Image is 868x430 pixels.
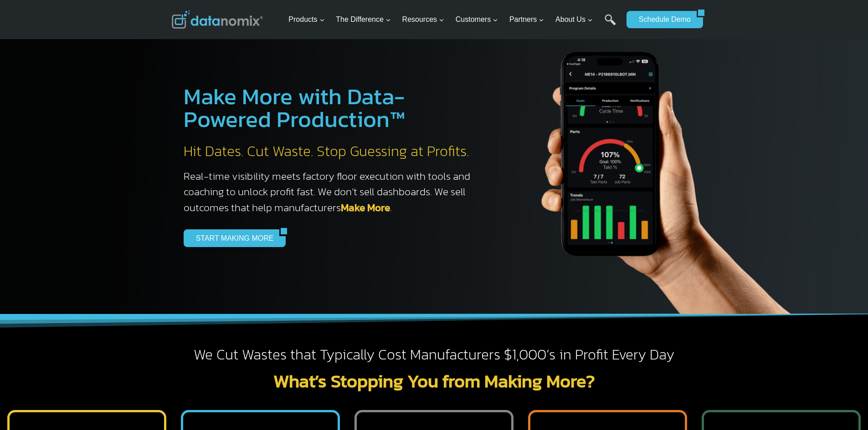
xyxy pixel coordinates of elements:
[509,14,544,25] span: Partners
[555,14,593,25] span: About Us
[184,85,480,131] h1: Make More with Data-Powered Production™
[172,10,263,29] img: Datanomix
[456,14,498,25] span: Customers
[172,372,697,390] h2: What’s Stopping You from Making More?
[285,5,622,35] nav: Primary Navigation
[402,14,444,25] span: Resources
[605,14,616,35] a: Search
[184,168,480,216] h3: Real-time visibility meets factory floor execution with tools and coaching to unlock profit fast....
[336,14,391,25] span: The Difference
[627,11,697,28] a: Schedule Demo
[172,345,697,364] h2: We Cut Wastes that Typically Cost Manufacturers $1,000’s in Profit Every Day
[288,14,324,25] span: Products
[341,200,390,215] a: Make More
[498,18,817,314] img: The Datanoix Mobile App available on Android and iOS Devices
[184,142,480,161] h2: Hit Dates. Cut Waste. Stop Guessing at Profits.
[184,229,280,247] a: START MAKING MORE
[5,269,151,425] iframe: Popup CTA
